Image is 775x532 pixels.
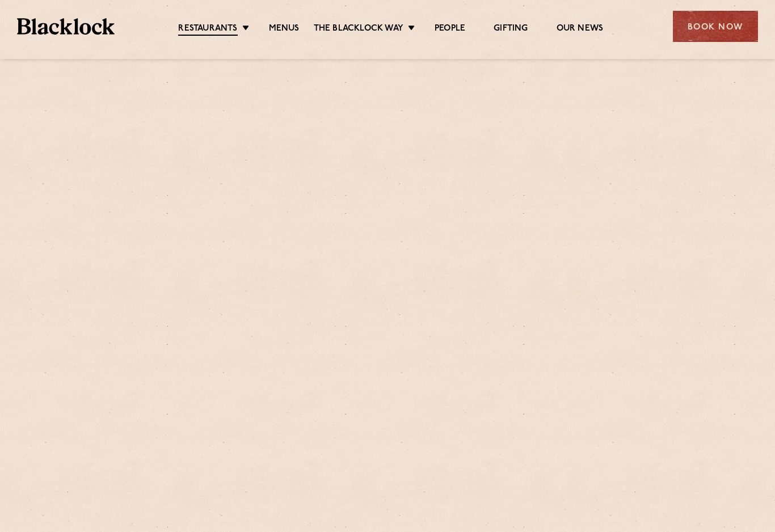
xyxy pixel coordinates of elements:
a: Our News [557,23,604,35]
a: The Blacklock Way [314,23,403,35]
a: Gifting [494,23,528,35]
img: BL_Textured_Logo-footer-cropped.svg [17,18,115,35]
a: Menus [269,23,300,35]
div: Book Now [673,11,758,42]
a: People [435,23,465,35]
a: Restaurants [178,23,237,36]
